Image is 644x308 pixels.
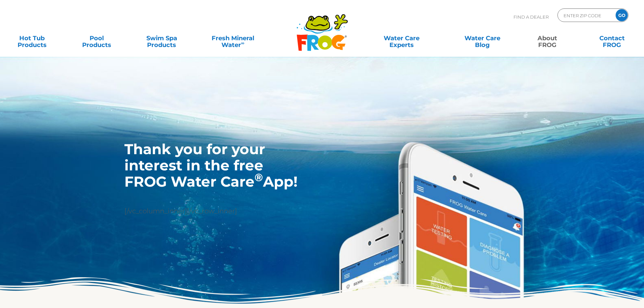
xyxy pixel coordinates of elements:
a: ContactFROG [587,31,637,45]
p: Find A Dealer [514,8,549,25]
input: GO [616,9,628,21]
a: Swim SpaProducts [137,31,187,45]
h1: Thank you for your interest in the free FROG Water Care App! [124,141,302,190]
a: AboutFROG [522,31,572,45]
a: Water CareBlog [457,31,507,45]
a: Hot TubProducts [7,31,57,45]
sup: ∞ [241,40,244,46]
input: Zip Code Form [563,10,609,20]
a: Water CareExperts [361,31,443,45]
div: [/vc_column_inner][/vc_row_inner] [124,141,302,216]
a: Fresh MineralWater∞ [201,31,264,45]
a: PoolProducts [72,31,122,45]
sup: ® [255,171,263,184]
